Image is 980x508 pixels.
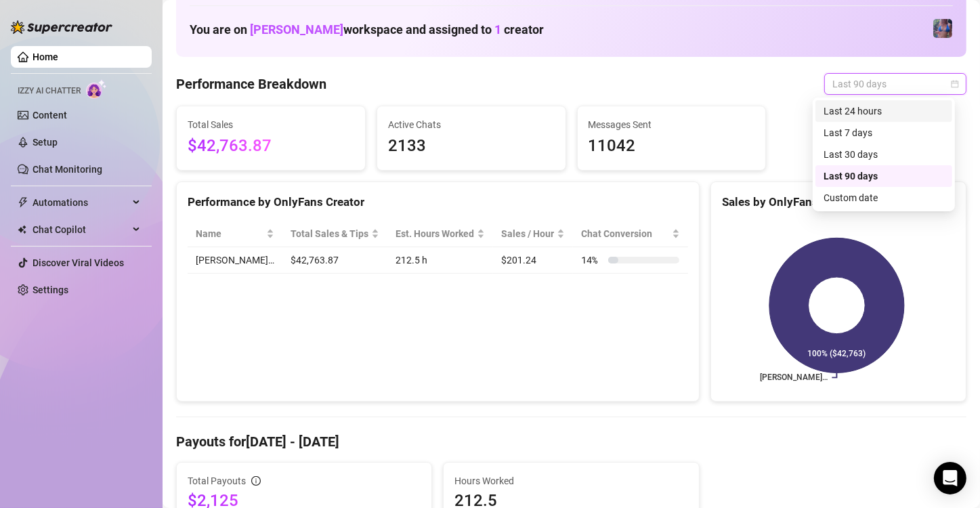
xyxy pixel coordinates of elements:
a: Home [33,51,58,62]
a: Setup [33,137,58,148]
span: [PERSON_NAME] [250,22,343,37]
div: Last 90 days [824,169,944,184]
span: Automations [33,192,129,213]
h4: Payouts for [DATE] - [DATE] [176,432,966,451]
a: Settings [33,284,68,295]
div: Last 30 days [824,147,944,162]
div: Sales by OnlyFans Creator [722,193,955,211]
th: Chat Conversion [573,221,687,247]
a: Content [33,110,67,121]
th: Total Sales & Tips [282,221,387,247]
div: Last 30 days [815,144,952,165]
span: Hours Worked [454,473,687,488]
div: Custom date [815,187,952,209]
th: Sales / Hour [493,221,573,247]
span: 14 % [581,253,603,268]
div: Open Intercom Messenger [934,462,966,494]
div: Est. Hours Worked [396,226,474,241]
text: [PERSON_NAME]… [760,373,828,383]
span: calendar [951,80,959,88]
div: Last 24 hours [815,100,952,122]
span: Izzy AI Chatter [18,85,81,98]
span: Chat Conversion [581,226,668,241]
div: Last 24 hours [824,104,944,119]
a: Chat Monitoring [33,164,102,175]
td: $201.24 [493,247,573,274]
td: [PERSON_NAME]… [188,247,282,274]
span: $42,763.87 [188,133,354,159]
span: Total Sales & Tips [291,226,368,241]
td: $42,763.87 [282,247,387,274]
span: Chat Copilot [33,219,129,240]
div: Last 7 days [824,125,944,140]
span: Total Payouts [188,473,246,488]
span: info-circle [251,476,261,486]
img: logo-BBDzfeDw.svg [11,20,112,34]
img: Chat Copilot [18,225,26,234]
span: 11042 [589,133,755,159]
div: Performance by OnlyFans Creator [188,193,688,211]
span: Total Sales [188,117,354,132]
div: Last 90 days [815,165,952,187]
span: 2133 [388,133,555,159]
img: AI Chatter [86,79,107,99]
div: Custom date [824,190,944,205]
span: Messages Sent [589,117,755,132]
td: 212.5 h [387,247,493,274]
h1: You are on workspace and assigned to creator [190,22,544,37]
span: Name [196,226,263,241]
img: Jaylie [933,19,952,38]
span: thunderbolt [18,197,28,208]
th: Name [188,221,282,247]
h4: Performance Breakdown [176,75,326,93]
div: Last 7 days [815,122,952,144]
span: Last 90 days [832,74,958,94]
span: Sales / Hour [501,226,554,241]
span: Active Chats [388,117,555,132]
span: 1 [494,22,501,37]
a: Discover Viral Videos [33,257,124,268]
